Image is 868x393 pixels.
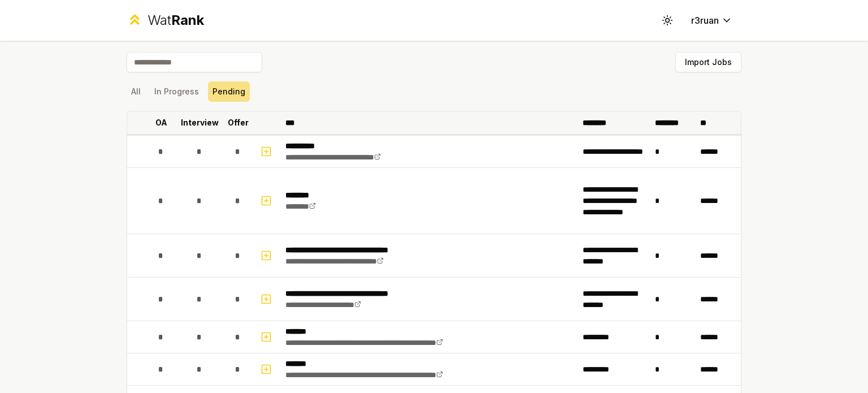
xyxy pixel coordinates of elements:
span: Rank [171,12,204,28]
span: r3ruan [691,14,719,27]
button: Import Jobs [675,52,741,72]
button: In Progress [150,81,203,102]
p: Interview [181,117,219,128]
p: Offer [228,117,249,128]
button: r3ruan [682,10,741,31]
button: All [127,81,145,102]
a: WatRank [127,11,204,29]
div: Wat [147,11,204,29]
button: Pending [208,81,250,102]
p: OA [155,117,167,128]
